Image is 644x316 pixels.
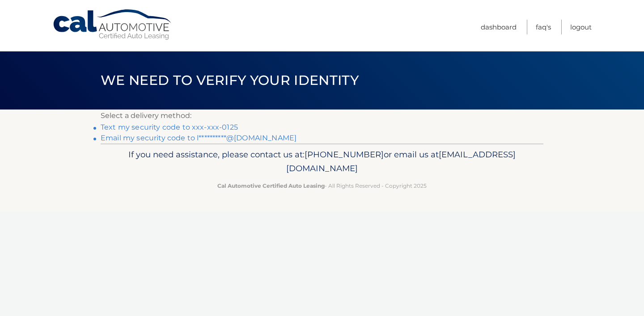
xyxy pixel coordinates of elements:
[570,20,592,34] a: Logout
[106,147,538,176] p: If you need assistance, please contact us at: or email us at
[106,181,538,190] p: - All Rights Reserved - Copyright 2025
[101,110,543,122] p: Select a delivery method:
[305,149,384,160] span: [PHONE_NUMBER]
[481,20,517,34] a: Dashboard
[101,134,297,142] a: Email my security code to l**********@[DOMAIN_NAME]
[52,9,173,41] a: Cal Automotive
[101,123,238,131] a: Text my security code to xxx-xxx-0125
[101,72,359,88] span: We need to verify your identity
[536,20,551,34] a: FAQ's
[217,182,325,189] strong: Cal Automotive Certified Auto Leasing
